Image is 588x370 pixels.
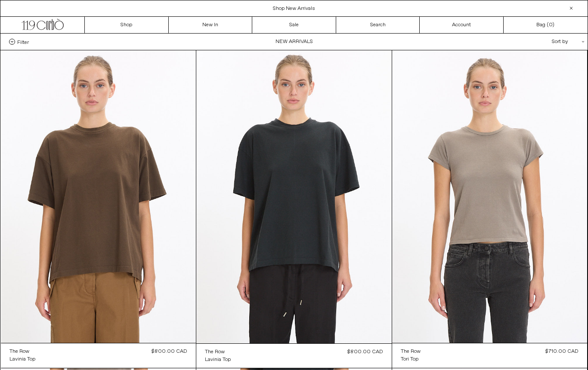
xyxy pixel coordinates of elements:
img: The Row Tori Top in mud [392,50,588,343]
div: $710.00 CAD [545,348,579,355]
img: The Row Lavinia Top in sepia [1,50,196,343]
div: The Row [401,348,421,355]
a: New In [169,17,253,33]
a: The Row [401,348,421,355]
div: The Row [9,348,29,355]
span: ) [549,21,554,29]
a: the row [205,348,231,356]
div: Lavinia Top [205,356,231,364]
a: Bag () [504,17,588,33]
a: Tori Top [401,355,421,363]
a: Lavinia Top [205,356,231,364]
a: Lavinia Top [9,355,35,363]
span: Filter [17,39,29,45]
span: 0 [549,22,552,28]
div: Lavinia Top [9,356,35,363]
img: The Row Lavinia Top in black [196,50,392,343]
div: $800.00 CAD [152,348,187,355]
a: Sale [252,17,336,33]
a: Shop New Arrivals [273,5,315,12]
a: Search [336,17,420,33]
a: Account [420,17,504,33]
a: The Row [9,348,35,355]
div: Tori Top [401,356,418,363]
div: Sort by [501,34,579,50]
a: Shop [85,17,169,33]
div: $800.00 CAD [347,348,383,356]
div: the row [205,348,225,356]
